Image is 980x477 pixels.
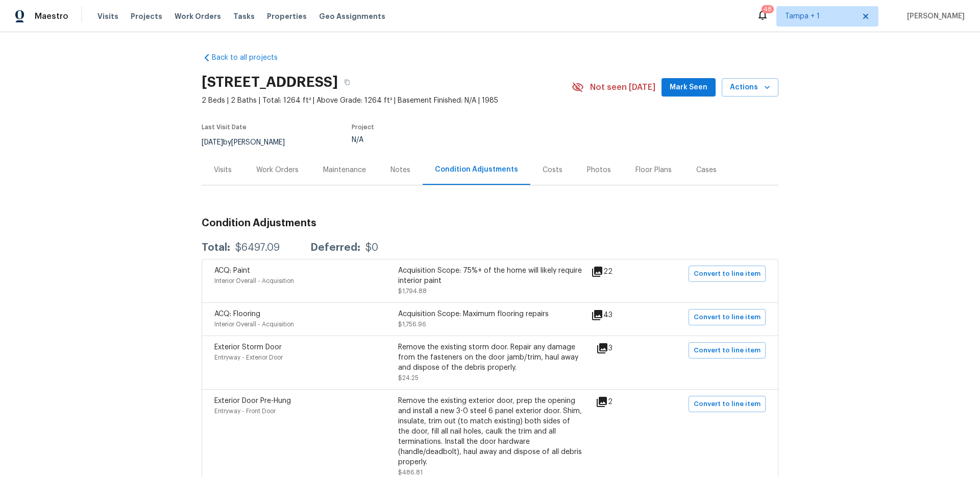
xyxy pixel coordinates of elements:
span: Tampa + 1 [785,11,855,21]
span: [PERSON_NAME] [903,11,965,21]
span: ACQ: Flooring [214,311,260,318]
button: Convert to line item [689,266,766,282]
span: Entryway - Front Door [214,408,276,414]
div: 22 [591,266,645,278]
button: Actions [722,78,778,97]
span: Mark Seen [670,81,707,94]
div: Floor Plans [635,165,672,175]
button: Convert to line item [689,342,766,359]
div: Remove the existing storm door. Repair any damage from the fasteners on the door jamb/trim, haul ... [398,342,582,373]
span: Convert to line item [694,312,761,323]
span: Geo Assignments [319,11,385,21]
span: Last Visit Date [202,124,247,130]
div: by [PERSON_NAME] [202,136,297,149]
div: Total: [202,243,230,253]
span: Interior Overall - Acquisition [214,321,294,327]
span: $486.81 [398,469,423,475]
div: Remove the existing exterior door, prep the opening and install a new 3-0 steel 6 panel exterior ... [398,396,582,467]
div: Cases [696,165,717,175]
div: Acquisition Scope: Maximum flooring repairs [398,309,582,319]
div: 3 [596,342,645,354]
h3: Condition Adjustments [202,218,778,228]
span: Tasks [233,13,255,20]
span: Properties [267,11,307,21]
span: $1,756.96 [398,321,426,327]
a: Back to all projects [202,53,300,63]
span: Entryway - Exterior Door [214,354,283,361]
span: 2 Beds | 2 Baths | Total: 1264 ft² | Above Grade: 1264 ft² | Basement Finished: N/A | 1985 [202,96,572,106]
div: Condition Adjustments [435,164,518,175]
div: $0 [365,243,378,253]
button: Mark Seen [661,78,716,97]
span: $24.25 [398,375,419,381]
span: Visits [97,11,118,21]
div: 2 [596,396,645,408]
span: Convert to line item [694,268,761,280]
span: [DATE] [202,139,223,146]
span: Project [352,124,374,130]
span: Work Orders [175,11,221,21]
div: Notes [390,165,410,175]
div: Photos [587,165,611,175]
span: ACQ: Paint [214,267,250,274]
span: $1,794.88 [398,288,427,294]
div: N/A [352,136,548,144]
span: Exterior Door Pre-Hung [214,397,291,404]
div: 43 [591,309,645,321]
button: Convert to line item [689,396,766,412]
span: Actions [730,81,770,94]
span: Maestro [35,11,68,21]
div: Acquisition Scope: 75%+ of the home will likely require interior paint [398,266,582,286]
div: Deferred: [310,243,360,253]
div: 48 [764,4,772,14]
div: Work Orders [256,165,299,175]
span: Convert to line item [694,398,761,410]
span: Convert to line item [694,345,761,356]
h2: [STREET_ADDRESS] [202,77,338,87]
span: Exterior Storm Door [214,344,282,351]
button: Convert to line item [689,309,766,325]
span: Interior Overall - Acquisition [214,278,294,284]
div: Visits [214,165,232,175]
div: $6497.09 [235,243,280,253]
div: Costs [543,165,562,175]
span: Not seen [DATE] [590,82,655,92]
span: Projects [131,11,162,21]
div: Maintenance [323,165,366,175]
